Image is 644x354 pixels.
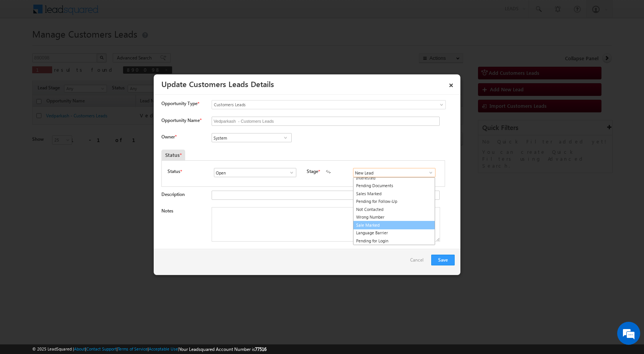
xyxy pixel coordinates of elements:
[161,150,185,160] div: Status
[212,100,446,109] a: Customers Leads
[161,100,197,107] span: Opportunity Type
[74,346,85,351] a: About
[255,346,266,352] span: 77516
[445,77,458,91] a: ×
[353,237,435,245] a: Pending for Login
[353,206,435,214] a: Not Contacted
[353,198,435,206] a: Pending for Follow-Up
[353,190,435,198] a: Sales Marked
[10,71,140,230] textarea: Type your message and hit 'Enter'
[410,255,427,269] a: Cancel
[104,236,139,247] em: Start Chat
[149,346,178,351] a: Acceptable Use
[281,134,290,142] a: Show All Items
[161,191,185,197] label: Description
[118,346,148,351] a: Terms of Service
[32,346,266,353] span: © 2025 LeadSquared | | | | |
[212,101,414,108] span: Customers Leads
[214,168,296,177] input: Type to Search
[353,221,435,230] a: Sale Marked
[353,213,435,221] a: Wrong Number
[353,174,435,182] a: Interested
[179,346,266,352] span: Your Leadsquared Account Number is
[86,346,117,351] a: Contact Support
[212,133,292,142] input: Type to Search
[40,40,129,50] div: Chat with us now
[13,40,32,50] img: d_60004797649_company_0_60004797649
[285,169,294,176] a: Show All Items
[126,4,144,22] div: Minimize live chat window
[161,78,274,89] a: Update Customers Leads Details
[353,229,435,237] a: Language Barrier
[161,208,173,214] label: Notes
[168,168,180,175] label: Status
[431,255,455,265] button: Save
[161,134,176,140] label: Owner
[424,169,434,176] a: Show All Items
[307,168,318,175] label: Stage
[161,117,201,123] label: Opportunity Name
[353,182,435,190] a: Pending Documents
[353,168,435,177] input: Type to Search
